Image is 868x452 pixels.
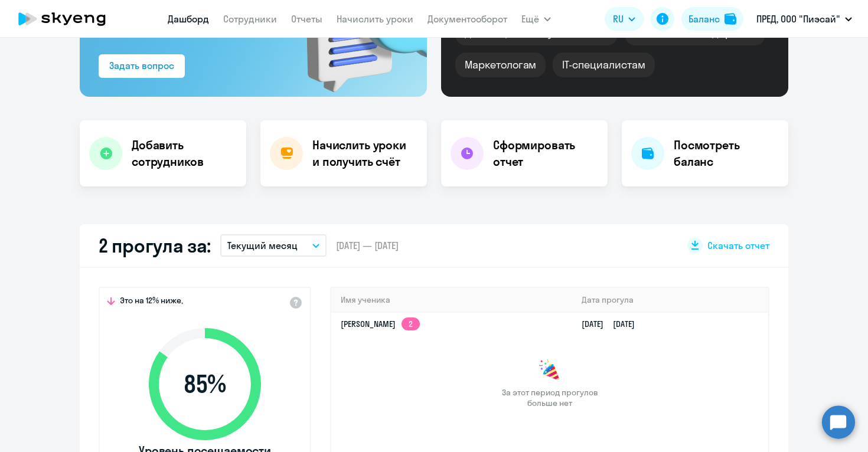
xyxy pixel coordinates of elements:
span: RU [613,12,624,26]
a: [PERSON_NAME]2 [341,319,420,329]
app-skyeng-badge: 2 [402,317,420,330]
button: Текущий месяц [220,234,327,257]
a: [DATE][DATE] [582,319,644,329]
h4: Посмотреть баланс [674,137,779,170]
span: Это на 12% ниже, [120,295,183,309]
img: congrats [538,359,562,382]
a: Начислить уроки [337,13,413,25]
div: Маркетологам [455,53,546,77]
p: Текущий месяц [227,238,298,253]
h2: 2 прогула за: [99,234,211,257]
span: За этот период прогулов больше нет [500,387,599,408]
span: Скачать отчет [707,239,769,252]
a: Дашборд [168,13,209,25]
a: Сотрудники [223,13,277,25]
div: Баланс [688,12,720,26]
a: Документооборот [428,13,507,25]
span: [DATE] — [DATE] [336,239,399,252]
button: Ещё [521,7,551,31]
button: Балансbalance [681,7,743,31]
a: Отчеты [291,13,322,25]
th: Имя ученика [331,288,572,312]
p: ПРЕД, ООО "Пиэсай" [756,12,840,26]
img: balance [725,13,736,25]
h4: Начислить уроки и получить счёт [312,137,415,170]
div: Задать вопрос [109,58,174,73]
div: IT-специалистам [553,53,654,77]
th: Дата прогула [572,288,768,312]
span: Ещё [521,12,539,26]
h4: Сформировать отчет [493,137,598,170]
button: Задать вопрос [99,54,185,78]
button: RU [605,7,644,31]
span: 85 % [137,370,273,398]
h4: Добавить сотрудников [132,137,237,170]
button: ПРЕД, ООО "Пиэсай" [750,5,858,33]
